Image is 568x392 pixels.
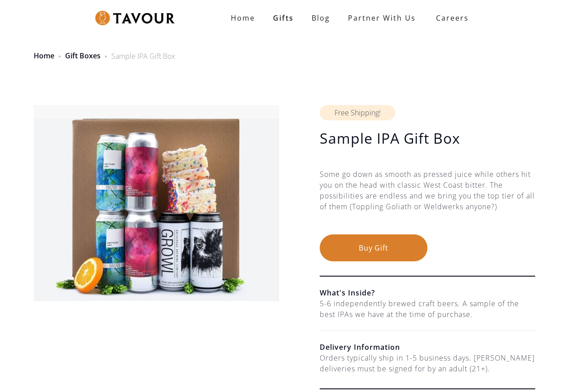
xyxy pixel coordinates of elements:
a: Gifts [264,9,303,27]
strong: Home [231,13,255,23]
h6: Delivery Information [320,342,535,352]
a: Gift Boxes [65,51,101,61]
div: Some go down as smooth as pressed juice while others hit you on the head with classic West Coast ... [320,169,535,234]
h1: Sample IPA Gift Box [320,129,535,147]
strong: Careers [436,9,469,27]
a: partner with us [339,9,425,27]
div: 5-6 independently brewed craft beers. A sample of the best IPAs we have at the time of purchase. [320,298,535,320]
a: Home [34,51,54,61]
div: Sample IPA Gift Box [111,51,175,62]
div: Orders typically ship in 1-5 business days. [PERSON_NAME] deliveries must be signed for by an adu... [320,352,535,374]
button: Buy Gift [320,234,427,261]
a: Blog [303,9,339,27]
a: Home [222,9,264,27]
h6: What's Inside? [320,287,535,298]
div: Free Shipping! [320,105,395,120]
a: Careers [425,5,476,31]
